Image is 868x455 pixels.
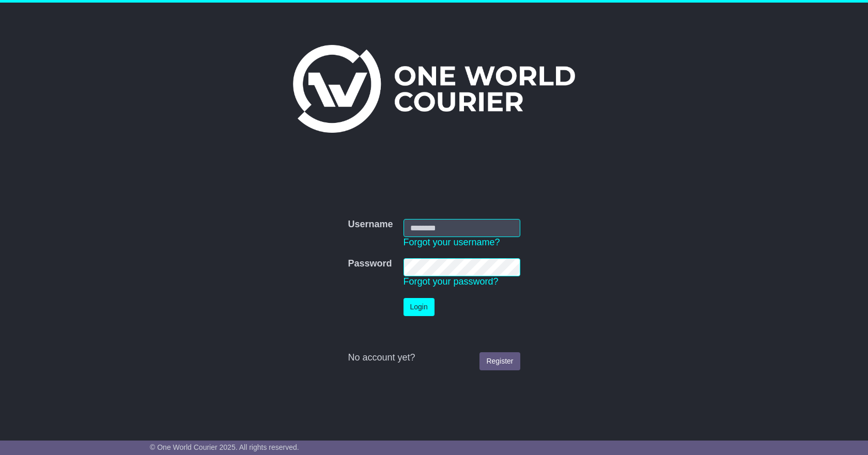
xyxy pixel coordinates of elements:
div: No account yet? [348,352,520,364]
label: Username [348,219,393,230]
span: © One World Courier 2025. All rights reserved. [150,443,299,451]
img: One World [293,45,575,133]
label: Password [348,258,392,270]
a: Forgot your username? [404,237,500,247]
button: Login [404,298,435,316]
a: Register [479,352,520,370]
a: Forgot your password? [404,276,499,287]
